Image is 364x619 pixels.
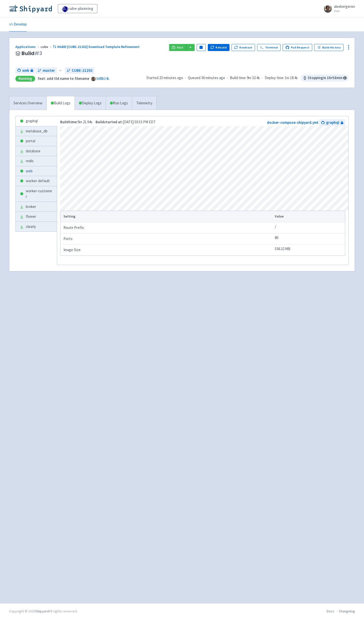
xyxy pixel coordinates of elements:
[43,68,55,74] span: master
[58,4,97,13] a: cube-planning
[16,136,57,146] a: portal
[16,222,57,232] a: clearly
[301,75,349,82] span: Stopping in 1 hr 58 min
[257,44,281,51] a: Terminal
[321,5,355,13] a: alexbergeron User
[197,44,206,51] button: Pause
[334,4,355,9] span: alexbergeron
[65,67,95,74] a: CUBE-21202
[60,244,273,255] td: Image Size:
[16,156,57,166] a: redis
[16,202,57,212] a: broker
[60,211,273,222] th: Setting
[16,126,57,136] a: metabase_db
[22,68,29,74] span: web
[16,186,57,202] a: worker-customer
[60,120,93,124] span: 9m 21.94s
[21,51,42,56] span: Build
[53,44,140,49] a: #6435 [CUBE-21202] Download Template Refinement
[97,76,109,81] a: b68b14c
[36,67,57,74] a: master
[38,76,89,81] strong: feat: add tld name to filename
[35,609,49,613] a: Shipyard
[60,222,273,233] td: Route Prefix:
[16,146,57,156] a: database
[75,96,106,110] a: Deploy Logs
[9,96,47,110] a: Services Overview
[208,44,230,51] button: Rebuild
[132,96,156,110] a: Telemetry
[273,244,345,255] td: 536.32 MB
[201,75,225,80] time: 36 minutes ago
[265,75,284,81] span: Deploy time
[159,75,183,80] time: 23 minutes ago
[16,176,57,186] a: worker-default
[273,233,345,244] td: 80
[267,120,318,125] a: docker-compose-shipyard.yml
[16,116,57,126] a: graphql
[327,609,334,613] a: Docs
[59,68,63,74] span: ←
[96,120,123,124] strong: Build started at:
[15,44,40,49] a: Applications
[188,75,225,80] span: Queued
[40,44,53,49] span: cube
[72,68,93,74] span: CUBE-21202
[9,5,52,13] img: Shipyard logo
[60,120,78,124] strong: Build time:
[283,44,312,51] a: Pull Request
[9,17,27,32] a: Develop
[273,211,345,222] th: Value
[60,233,273,244] td: Ports:
[47,96,75,110] a: Build Logs
[34,50,42,57] span: # 3
[334,9,355,13] small: User
[319,119,345,126] a: graphql
[273,222,345,233] td: /
[146,75,349,82] div: · · ·
[247,75,260,81] span: 9m 32.4s
[326,120,339,126] span: graphql
[96,120,156,124] span: [DATE] 03:53 PM EDT
[230,75,246,81] span: Build time
[339,609,355,613] a: Changelog
[16,166,57,176] a: web
[146,75,183,80] span: Started
[15,76,35,82] div: Running
[16,212,57,222] a: flower
[106,96,132,110] a: Run Logs
[177,45,184,50] span: Visit
[285,75,298,81] span: 1m 18.4s
[15,67,35,74] a: web
[9,609,78,614] div: Copyright © 2025 All rights reserved.
[169,44,186,51] a: Visit
[314,44,344,51] a: Build History
[232,44,255,51] button: Rowboat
